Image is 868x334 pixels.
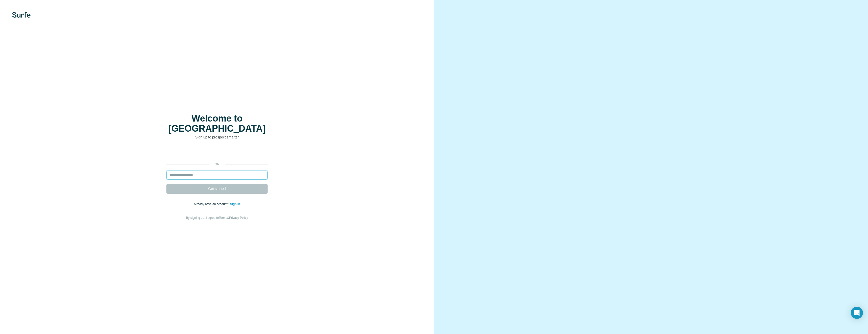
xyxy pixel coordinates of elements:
a: Privacy Policy [229,216,248,220]
img: Surfe's logo [12,12,31,18]
div: Open Intercom Messenger [851,307,863,319]
a: Sign in [230,202,240,206]
iframe: Sign in with Google Button [164,147,270,158]
span: By signing up, I agree to & [186,216,248,220]
p: Sign up to prospect smarter [166,135,268,140]
iframe: Sign in with Google Dialogue [764,5,863,57]
p: or [209,162,225,166]
a: Terms [219,216,227,220]
span: Already have an account? [194,202,230,206]
h1: Welcome to [GEOGRAPHIC_DATA] [166,113,268,134]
